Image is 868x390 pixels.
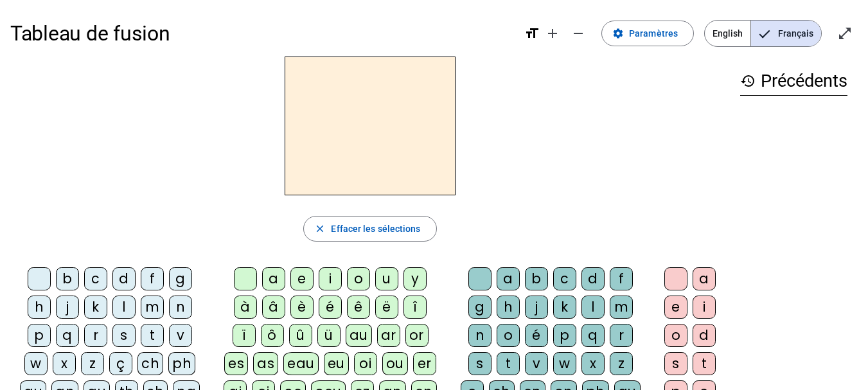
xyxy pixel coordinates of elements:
[261,324,284,347] div: ô
[403,296,427,319] div: î
[581,324,605,347] div: q
[832,21,858,46] button: Entrer en plein écran
[169,267,192,290] div: g
[377,324,400,347] div: ar
[581,267,605,290] div: d
[403,267,427,290] div: y
[10,13,514,54] h1: Tableau de fusion
[497,352,520,375] div: t
[81,352,104,375] div: z
[84,324,107,347] div: r
[224,352,248,375] div: es
[540,21,565,46] button: Augmenter la taille de la police
[629,26,678,41] span: Paramètres
[233,324,256,347] div: ï
[56,296,79,319] div: j
[601,21,694,46] button: Paramètres
[571,26,586,41] mat-icon: remove
[693,296,716,319] div: i
[169,324,192,347] div: v
[664,352,687,375] div: s
[24,352,48,375] div: w
[693,324,716,347] div: d
[553,352,576,375] div: w
[581,296,605,319] div: l
[468,324,492,347] div: n
[347,296,370,319] div: ê
[610,267,633,290] div: f
[290,267,314,290] div: e
[56,267,79,290] div: b
[319,296,342,319] div: é
[468,352,492,375] div: s
[565,21,591,46] button: Diminuer la taille de la police
[84,296,107,319] div: k
[382,352,408,375] div: ou
[525,324,548,347] div: é
[693,352,716,375] div: t
[346,324,372,347] div: au
[169,296,192,319] div: n
[375,296,398,319] div: ë
[53,352,76,375] div: x
[664,296,687,319] div: e
[141,296,164,319] div: m
[468,296,492,319] div: g
[553,296,576,319] div: k
[525,267,548,290] div: b
[525,352,548,375] div: v
[141,267,164,290] div: f
[524,26,540,41] mat-icon: format_size
[303,216,436,242] button: Effacer les sélections
[664,324,687,347] div: o
[141,324,164,347] div: t
[693,267,716,290] div: a
[837,26,853,41] mat-icon: open_in_full
[347,267,370,290] div: o
[283,352,319,375] div: eau
[740,73,756,89] mat-icon: history
[112,296,136,319] div: l
[253,352,278,375] div: as
[612,28,624,39] mat-icon: settings
[84,267,107,290] div: c
[56,324,79,347] div: q
[704,20,822,47] mat-button-toggle-group: Language selection
[168,352,195,375] div: ph
[405,324,429,347] div: or
[137,352,163,375] div: ch
[497,267,520,290] div: a
[581,352,605,375] div: x
[705,21,750,46] span: English
[740,67,847,96] h3: Précédents
[234,296,257,319] div: à
[262,267,285,290] div: a
[331,221,420,236] span: Effacer les sélections
[112,324,136,347] div: s
[545,26,560,41] mat-icon: add
[610,352,633,375] div: z
[262,296,285,319] div: â
[497,296,520,319] div: h
[413,352,436,375] div: er
[553,324,576,347] div: p
[314,223,326,235] mat-icon: close
[610,324,633,347] div: r
[112,267,136,290] div: d
[525,296,548,319] div: j
[610,296,633,319] div: m
[375,267,398,290] div: u
[319,267,342,290] div: i
[109,352,132,375] div: ç
[497,324,520,347] div: o
[28,296,51,319] div: h
[354,352,377,375] div: oi
[28,324,51,347] div: p
[317,324,341,347] div: ü
[553,267,576,290] div: c
[751,21,821,46] span: Français
[324,352,349,375] div: eu
[289,324,312,347] div: û
[290,296,314,319] div: è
